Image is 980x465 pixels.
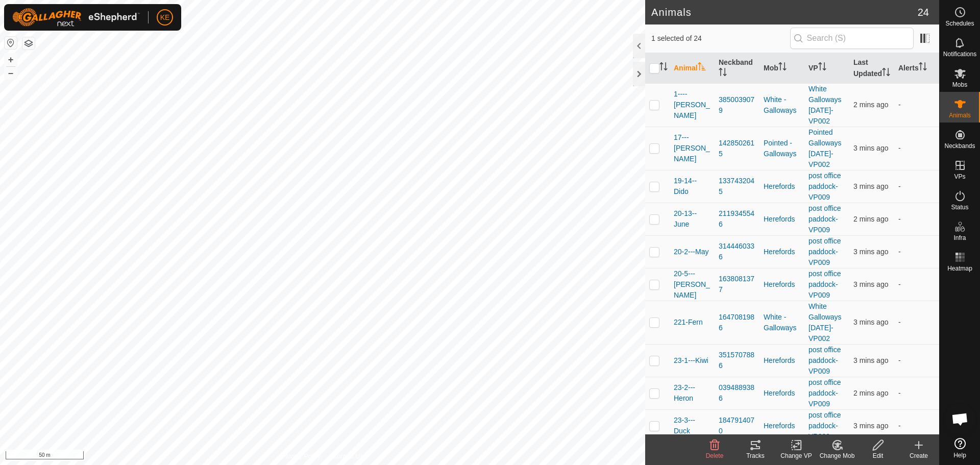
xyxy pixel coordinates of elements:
span: 19-14--Dido [674,176,710,197]
div: Change VP [776,451,817,460]
div: Create [898,451,939,460]
a: post office paddock-VP009 [808,204,841,234]
span: 1 Sept 2025, 4:00 pm [853,356,888,364]
span: 20-5---[PERSON_NAME] [674,268,710,301]
td: - [894,268,939,301]
button: Reset Map [5,37,17,49]
div: 1847914070 [719,415,755,436]
span: 23-3---Duck [674,415,710,436]
td: - [894,83,939,127]
p-sorticon: Activate to sort [818,64,826,72]
span: 17---[PERSON_NAME] [674,132,710,164]
span: Animals [949,112,971,118]
span: 1 Sept 2025, 4:00 pm [853,215,888,223]
span: 1 Sept 2025, 4:00 pm [853,389,888,397]
a: Help [940,434,980,462]
div: White - Galloways [764,94,800,116]
div: Herefords [764,355,800,366]
span: Infra [953,235,966,241]
h2: Animals [651,6,918,18]
div: Herefords [764,214,800,225]
span: 20-2---May [674,247,708,257]
a: post office paddock-VP009 [808,411,841,440]
th: Mob [759,53,804,84]
td: - [894,203,939,235]
span: Heatmap [947,265,972,272]
td: - [894,127,939,170]
a: Contact Us [333,452,363,461]
div: Edit [857,451,898,460]
p-sorticon: Activate to sort [698,64,706,72]
div: 2119345546 [719,208,755,230]
a: White Galloways [DATE]-VP002 [808,85,842,125]
span: 1 Sept 2025, 4:00 pm [853,280,888,288]
img: Gallagher Logo [12,8,140,27]
span: 1 Sept 2025, 4:00 pm [853,144,888,152]
th: VP [804,53,849,84]
th: Last Updated [849,53,894,84]
td: - [894,170,939,203]
a: White Galloways [DATE]-VP002 [808,302,842,342]
td: - [894,344,939,377]
span: Help [953,452,966,458]
th: Animal [670,53,715,84]
div: 1428502615 [719,138,755,159]
td: - [894,235,939,268]
span: 23-2---Heron [674,382,710,404]
div: 0394889386 [719,382,755,404]
th: Neckband [715,53,759,84]
td: - [894,409,939,442]
td: - [894,301,939,344]
span: 221-Fern [674,317,703,328]
span: Neckbands [944,143,975,149]
p-sorticon: Activate to sort [882,69,890,78]
div: White - Galloways [764,312,800,333]
span: 1 Sept 2025, 4:00 pm [853,422,888,430]
div: 3515707886 [719,350,755,371]
span: 24 [918,5,929,20]
span: 20-13--June [674,208,710,230]
a: Pointed Galloways [DATE]-VP002 [808,128,842,168]
div: 3144460336 [719,241,755,262]
button: + [5,54,17,66]
span: 1 Sept 2025, 4:00 pm [853,182,888,190]
div: Change Mob [817,451,857,460]
button: Map Layers [22,37,35,50]
div: 3850039079 [719,94,755,116]
span: VPs [954,174,965,180]
a: post office paddock-VP009 [808,270,841,299]
div: 1337432045 [719,176,755,197]
div: Herefords [764,388,800,399]
td: - [894,377,939,409]
th: Alerts [894,53,939,84]
span: Delete [706,452,724,459]
button: – [5,67,17,79]
p-sorticon: Activate to sort [659,64,668,72]
div: Herefords [764,181,800,192]
span: 1 Sept 2025, 4:00 pm [853,248,888,256]
a: Privacy Policy [282,452,321,461]
span: 1 Sept 2025, 4:00 pm [853,318,888,326]
span: 1----[PERSON_NAME] [674,89,710,121]
p-sorticon: Activate to sort [719,69,727,78]
p-sorticon: Activate to sort [919,64,927,72]
span: Status [951,204,968,210]
div: 1638081377 [719,274,755,295]
span: 1 selected of 24 [651,33,790,44]
a: post office paddock-VP009 [808,172,841,201]
div: 1647081986 [719,312,755,333]
a: Open chat [945,404,975,434]
div: Tracks [735,451,776,460]
input: Search (S) [790,28,914,49]
span: KE [160,12,170,23]
span: 1 Sept 2025, 4:00 pm [853,101,888,109]
div: Herefords [764,421,800,431]
a: post office paddock-VP009 [808,378,841,408]
div: Herefords [764,247,800,257]
div: Herefords [764,279,800,290]
span: Schedules [945,20,974,27]
p-sorticon: Activate to sort [778,64,787,72]
span: Notifications [943,51,976,57]
a: post office paddock-VP009 [808,346,841,375]
span: 23-1---Kiwi [674,355,708,366]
